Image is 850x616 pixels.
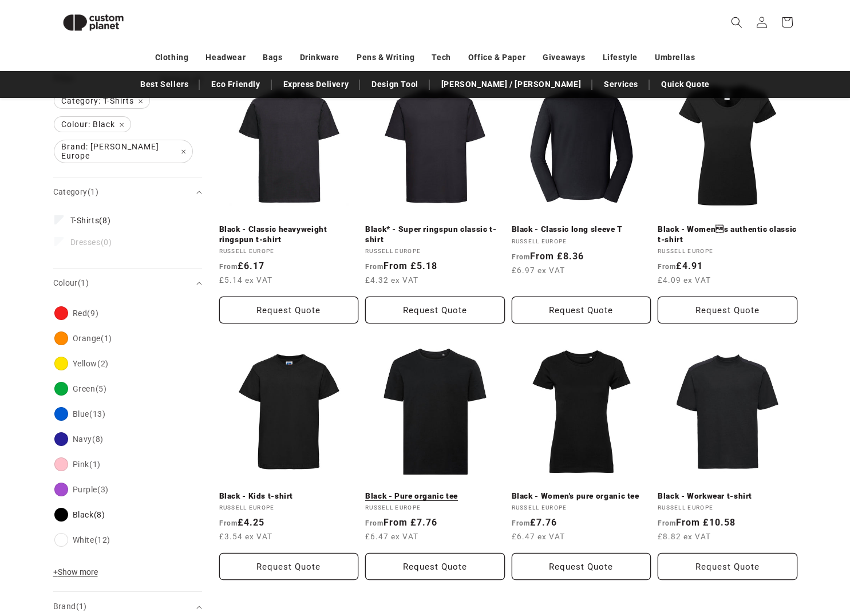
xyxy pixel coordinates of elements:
[468,48,525,68] a: Office & Paper
[53,602,87,611] span: Brand
[219,553,359,580] button: Request Quote
[365,553,505,580] button: Request Quote
[654,492,850,616] iframe: Chat Widget
[70,216,100,225] span: T-Shirts
[53,567,98,576] span: Show more
[432,48,450,68] a: Tech
[135,74,194,94] a: Best Sellers
[78,278,89,287] span: (1)
[53,5,133,41] img: Custom Planet
[54,93,149,108] span: Category: T-Shirts
[658,491,797,502] a: Black - Workwear t-shirt
[512,491,651,502] a: Black - Women's pure organic tee
[300,48,339,68] a: Drinkware
[357,48,414,68] a: Pens & Writing
[724,10,749,35] summary: Search
[365,491,505,502] a: Black - Pure organic tee
[53,187,98,196] span: Category
[205,74,266,94] a: Eco Friendly
[54,117,131,132] span: Colour: Black
[219,297,359,323] button: Request Quote
[655,48,695,68] a: Umbrellas
[53,117,132,132] a: Colour: Black
[512,297,651,323] button: Request Quote
[76,602,87,611] span: (1)
[655,74,715,94] a: Quick Quote
[598,74,644,94] a: Services
[512,224,651,235] a: Black - Classic long sleeve T
[366,74,424,94] a: Design Tool
[543,48,585,68] a: Giveaways
[205,48,246,68] a: Headwear
[658,297,797,323] button: Request Quote
[53,278,89,287] span: Colour
[365,297,505,323] button: Request Quote
[155,48,189,68] a: Clothing
[365,224,505,244] a: Black* - Super ringspun classic t-shirt
[54,140,192,163] span: Brand: [PERSON_NAME] Europe
[278,74,355,94] a: Express Delivery
[53,93,151,108] a: Category: T-Shirts
[219,491,359,502] a: Black - Kids t-shirt
[70,215,111,226] span: (8)
[512,553,651,580] button: Request Quote
[658,224,797,244] a: Black - Womens authentic classic t-shirt
[219,224,359,244] a: Black - Classic heavyweight ringspun t-shirt
[53,177,202,207] summary: Category (1 selected)
[436,74,587,94] a: [PERSON_NAME] / [PERSON_NAME]
[88,187,98,196] span: (1)
[263,48,282,68] a: Bags
[53,268,202,298] summary: Colour (1 selected)
[53,567,58,576] span: +
[53,140,193,163] a: Brand: [PERSON_NAME] Europe
[603,48,638,68] a: Lifestyle
[53,567,101,583] button: Show more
